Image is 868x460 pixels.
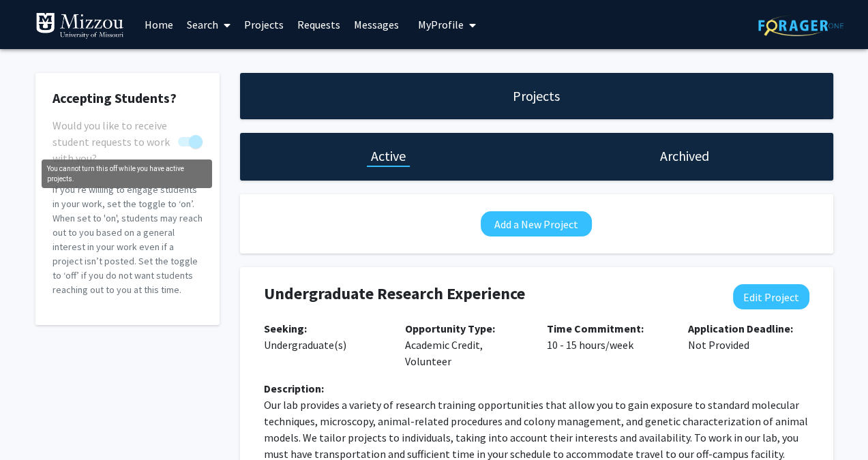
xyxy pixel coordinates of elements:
img: ForagerOne Logo [758,15,843,36]
b: Opportunity Type: [405,322,495,335]
b: Time Commitment: [547,322,644,335]
b: Application Deadline: [688,322,793,335]
a: Search [180,1,237,48]
div: Description: [264,380,809,397]
div: You cannot turn this off while you have active projects. [42,159,212,188]
a: Messages [347,1,406,48]
h2: Accepting Students? [53,90,203,106]
img: University of Missouri Logo [35,12,124,40]
h1: Active [371,147,406,166]
p: Undergraduate(s) [264,320,385,353]
b: Seeking: [264,322,307,335]
a: Requests [290,1,347,48]
a: Home [138,1,180,48]
h1: Projects [513,87,560,106]
h4: Undergraduate Research Experience [264,284,711,304]
h1: Archived [660,147,709,166]
div: You cannot turn this off while you have active projects. [53,117,203,150]
p: 10 - 15 hours/week [547,320,668,353]
p: Not Provided [688,320,809,353]
button: Edit Project [733,284,809,309]
span: Would you like to receive student requests to work with you? [53,117,173,166]
p: Academic Credit, Volunteer [405,320,526,369]
button: Add a New Project [481,211,592,236]
span: My Profile [418,18,464,31]
a: Projects [237,1,290,48]
iframe: Chat [10,399,58,450]
p: If you’re willing to engage students in your work, set the toggle to ‘on’. When set to 'on', stud... [53,183,203,297]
